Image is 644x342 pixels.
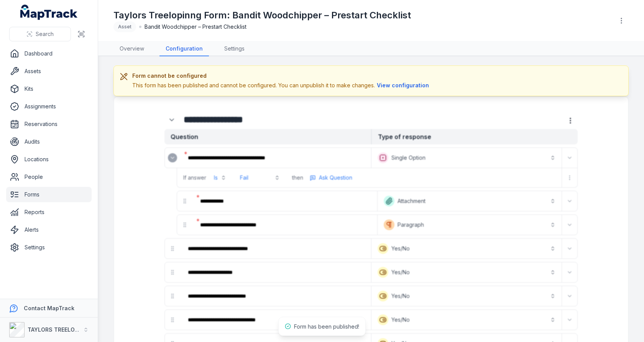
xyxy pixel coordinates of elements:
[145,23,246,31] span: Bandit Woodchipper – Prestart Checklist
[6,64,92,79] a: Assets
[113,21,136,32] div: Asset
[132,72,431,80] h3: Form cannot be configured
[6,134,92,149] a: Audits
[6,187,92,202] a: Forms
[28,326,92,333] strong: TAYLORS TREELOPPING
[375,81,431,90] button: View configuration
[6,116,92,132] a: Reservations
[132,81,431,90] div: This form has been published and cannot be configured. You can unpublish it to make changes.
[6,46,92,61] a: Dashboard
[113,42,150,56] a: Overview
[294,323,359,330] span: Form has been published!
[9,27,71,41] button: Search
[6,81,92,97] a: Kits
[24,305,74,311] strong: Contact MapTrack
[20,5,78,20] a: MapTrack
[113,9,411,21] h1: Taylors Treelopinng Form: Bandit Woodchipper – Prestart Checklist
[6,240,92,255] a: Settings
[6,205,92,220] a: Reports
[6,169,92,185] a: People
[36,30,54,38] span: Search
[6,152,92,167] a: Locations
[6,222,92,237] a: Alerts
[6,99,92,114] a: Assignments
[218,42,251,56] a: Settings
[159,42,209,56] a: Configuration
